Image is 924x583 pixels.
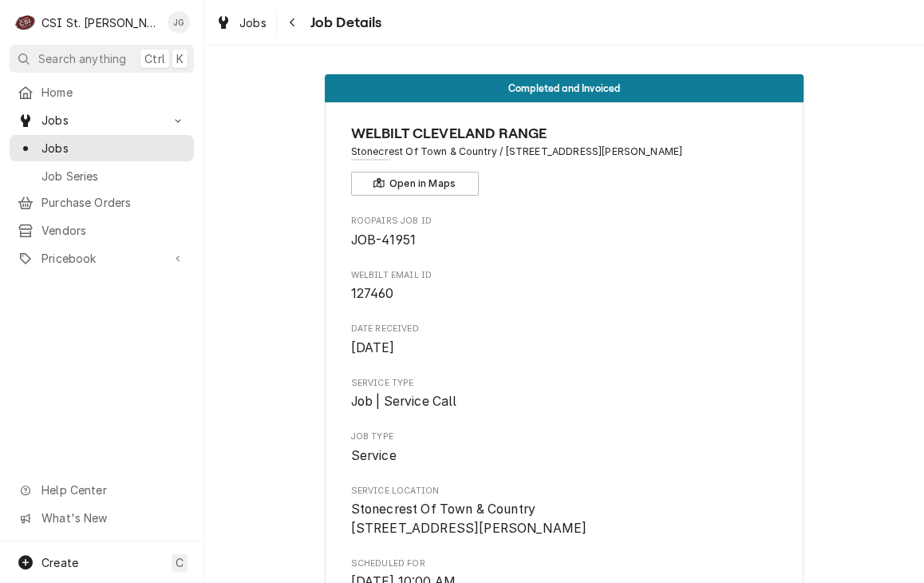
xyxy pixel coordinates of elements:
[41,510,184,526] span: What's New
[10,45,194,73] button: Search anythingCtrlK
[306,12,382,34] span: Job Details
[351,215,778,228] span: Roopairs Job ID
[41,168,186,184] span: Job Series
[351,286,394,301] span: 127460
[351,269,778,282] span: Welbilt email ID
[351,231,778,250] span: Roopairs Job ID
[14,11,37,34] div: C
[351,339,778,358] span: Date Received
[144,50,165,67] span: Ctrl
[41,84,186,101] span: Home
[351,340,395,355] span: [DATE]
[209,10,273,36] a: Jobs
[10,505,194,531] a: Go to What's New
[351,215,778,249] div: Roopairs Job ID
[351,392,778,411] span: Service Type
[14,11,37,34] div: CSI St. Louis's Avatar
[176,50,184,67] span: K
[351,123,778,145] span: Name
[10,245,194,272] a: Go to Pricebook
[351,377,778,390] span: Service Type
[10,135,194,161] a: Jobs
[41,140,186,157] span: Jobs
[351,323,778,335] span: Date Received
[10,107,194,133] a: Go to Jobs
[351,557,778,570] span: Scheduled For
[351,446,778,466] span: Job Type
[10,79,194,105] a: Home
[351,500,778,537] span: Service Location
[280,10,306,35] button: Navigate back
[10,189,194,216] a: Purchase Orders
[351,145,778,159] span: Address
[41,194,186,211] span: Purchase Orders
[351,323,778,357] div: Date Received
[351,269,778,303] div: Welbilt email ID
[10,217,194,244] a: Vendors
[351,123,778,196] div: Client Information
[10,163,194,189] a: Job Series
[41,482,184,498] span: Help Center
[351,485,778,538] div: Service Location
[351,377,778,411] div: Service Type
[41,250,162,267] span: Pricebook
[351,430,778,465] div: Job Type
[168,11,190,34] div: Jeff George's Avatar
[10,477,194,503] a: Go to Help Center
[41,222,186,239] span: Vendors
[351,172,479,196] button: Open in Maps
[41,14,159,31] div: CSI St. [PERSON_NAME]
[351,485,778,498] span: Service Location
[351,502,587,536] span: Stonecrest Of Town & Country [STREET_ADDRESS][PERSON_NAME]
[351,284,778,303] span: Welbilt email ID
[176,554,184,571] span: C
[168,11,190,34] div: JG
[41,112,162,129] span: Jobs
[38,50,126,67] span: Search anything
[351,394,457,409] span: Job | Service Call
[351,448,397,463] span: Service
[325,74,804,102] div: Status
[239,14,267,31] span: Jobs
[351,232,416,248] span: JOB-41951
[351,430,778,443] span: Job Type
[41,556,78,569] span: Create
[508,83,621,93] span: Completed and Invoiced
